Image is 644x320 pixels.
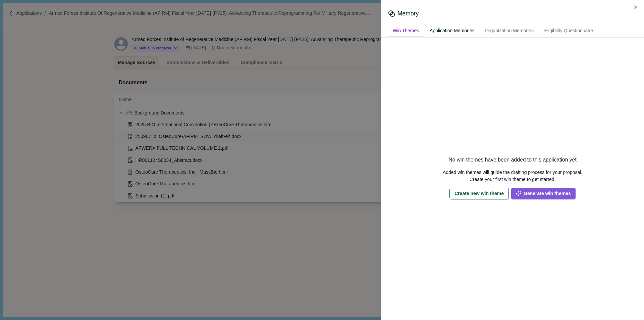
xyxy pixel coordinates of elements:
[539,25,598,37] div: Eligibility Questionnaire
[443,169,582,176] div: Added win themes will guide the drafting process for your proposal.
[448,156,577,164] div: No win themes have been added to this application yet
[511,188,576,199] button: Generate win themes
[470,176,556,183] div: Create your first win theme to get started.
[631,2,641,12] button: Close
[449,188,509,199] button: Create new win theme
[397,9,419,18] div: Memory
[480,25,538,37] div: Organization Memories
[388,25,424,37] div: Win Themes
[425,25,479,37] div: Application Memories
